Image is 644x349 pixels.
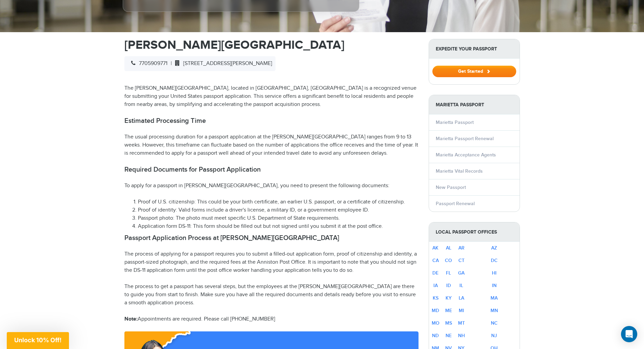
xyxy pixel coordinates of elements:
[124,56,276,71] div: |
[124,234,419,242] h2: Passport Application Process at [PERSON_NAME][GEOGRAPHIC_DATA]
[436,168,483,174] a: Marietta Vital Records
[432,68,516,74] a: Get Started
[446,270,451,276] a: FL
[459,283,463,288] a: IL
[436,152,496,158] a: Marietta Acceptance Agents
[138,222,419,231] li: Application form DS-11: This form should be filled out but not signed until you submit it at the ...
[458,320,465,326] a: MT
[491,333,497,339] a: NJ
[445,320,452,326] a: MS
[436,201,475,206] a: Passport Renewal
[14,336,62,344] span: Unlock 10% Off!
[436,184,466,190] a: New Passport
[172,60,272,67] span: [STREET_ADDRESS][PERSON_NAME]
[124,166,419,174] h2: Required Documents for Passport Application
[492,283,497,288] a: IN
[446,283,451,288] a: ID
[433,295,438,301] a: KS
[432,333,439,339] a: ND
[491,295,498,301] a: MA
[432,320,439,326] a: MO
[124,283,419,307] p: The process to get a passport has several steps, but the employees at the [PERSON_NAME][GEOGRAPHI...
[433,283,438,288] a: IA
[446,245,451,251] a: AL
[7,332,69,349] div: Unlock 10% Off!
[124,133,419,157] p: The usual processing duration for a passport application at the [PERSON_NAME][GEOGRAPHIC_DATA] ra...
[491,320,498,326] a: NC
[124,316,138,322] strong: Note:
[458,258,464,263] a: CT
[128,60,167,67] span: 7705909771
[492,270,497,276] a: HI
[124,117,419,125] h2: Estimated Processing Time
[491,308,498,313] a: MN
[445,258,452,263] a: CO
[458,270,464,276] a: GA
[432,270,438,276] a: DE
[432,258,439,263] a: CA
[429,95,520,114] strong: Marietta Passport
[459,295,464,301] a: LA
[432,245,438,251] a: AK
[124,182,419,190] p: To apply for a passport in [PERSON_NAME][GEOGRAPHIC_DATA], you need to present the following docu...
[458,245,464,251] a: AR
[436,136,494,141] a: Marietta Passport Renewal
[429,39,520,59] strong: Expedite Your Passport
[445,308,452,313] a: ME
[429,222,520,242] strong: Local Passport Offices
[491,258,498,263] a: DC
[459,308,464,313] a: MI
[432,308,439,313] a: MD
[124,84,419,109] p: The [PERSON_NAME][GEOGRAPHIC_DATA], located in [GEOGRAPHIC_DATA], [GEOGRAPHIC_DATA] is a recogniz...
[124,39,419,51] h1: [PERSON_NAME][GEOGRAPHIC_DATA]
[436,119,474,125] a: Marietta Passport
[446,295,452,301] a: KY
[138,198,419,206] li: Proof of U.S. citizenship: This could be your birth certificate, an earlier U.S. passport, or a c...
[446,333,452,339] a: NE
[124,250,419,275] p: The process of applying for a passport requires you to submit a filled-out application form, proo...
[491,245,497,251] a: AZ
[621,326,637,342] div: Open Intercom Messenger
[458,333,465,339] a: NH
[124,315,419,323] p: Appointments are required. Please call [PHONE_NUMBER]
[138,206,419,214] li: Proof of identity: Valid forms include a driver's license, a military ID, or a government employe...
[432,66,516,77] button: Get Started
[138,214,419,222] li: Passport photo: The photo must meet specific U.S. Department of State requirements.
